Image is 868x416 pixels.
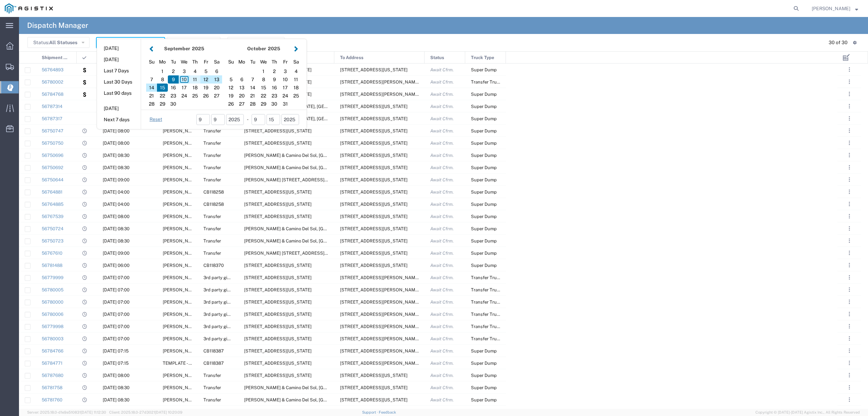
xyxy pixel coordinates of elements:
[236,92,247,100] div: 20
[244,275,312,280] span: 4200 Cincinatti Ave, Rocklin, California, 95765, United States
[203,226,221,231] span: Transfer
[430,79,454,85] span: Await Cfrm.
[196,114,210,125] input: mm
[849,102,850,110] span: . . .
[845,89,854,99] button: ...
[430,263,454,268] span: Await Cfrm.
[190,57,200,67] div: Thursday
[849,249,850,257] span: . . .
[291,57,301,67] div: Saturday
[471,104,497,109] span: Super Dump
[849,371,850,379] span: . . .
[849,237,850,245] span: . . .
[471,177,497,182] span: Super Dump
[430,202,454,207] span: Await Cfrm.
[280,100,291,108] div: 31
[845,224,854,233] button: ...
[280,67,291,75] div: 3
[203,275,242,280] span: 3rd party giveaway
[42,141,63,146] a: 56750750
[340,153,408,158] span: 2401 Coffee Rd, Bakersfield, California, 93308, United States
[203,153,221,158] span: Transfer
[430,177,454,182] span: Await Cfrm.
[340,263,408,268] span: 1851 Bell Ave, Sacramento, California, 95838, United States
[179,92,190,100] div: 24
[471,141,497,146] span: Super Dump
[203,141,221,146] span: Transfer
[849,298,850,306] span: . . .
[42,263,62,268] a: 56781488
[849,224,850,233] span: . . .
[103,275,130,280] span: 09/11/2025, 07:00
[211,92,222,100] div: 27
[42,104,62,109] a: 56787314
[164,46,190,51] strong: September
[471,238,497,243] span: Super Dump
[97,54,141,65] button: [DATE]
[146,92,157,100] div: 21
[244,214,312,219] span: 499 Sunrise Ave, Madera, California, United States
[179,67,190,75] div: 3
[829,39,848,46] div: 30 of 30
[845,273,854,282] button: ...
[179,84,190,92] div: 17
[163,263,199,268] span: Jorge Soton
[42,128,63,133] a: 56750747
[379,410,396,414] a: Feedback
[269,67,280,75] div: 2
[203,165,221,170] span: Transfer
[849,163,850,171] span: . . .
[228,37,284,48] button: Advanced Search
[849,127,850,135] span: . . .
[280,57,291,67] div: Friday
[849,347,850,355] span: . . .
[200,92,211,100] div: 26
[103,251,130,256] span: 09/10/2025, 09:00
[268,46,280,51] span: 2025
[845,65,854,74] button: ...
[103,189,130,195] span: 09/10/2025, 04:00
[269,84,280,92] div: 16
[849,383,850,392] span: . . .
[190,75,200,84] div: 11
[27,17,88,34] h4: Dispatch Manager
[252,114,265,125] input: mm
[849,273,850,282] span: . . .
[163,202,199,207] span: Manuel Villanueva
[168,67,179,75] div: 2
[258,75,269,84] div: 8
[340,202,408,207] span: 800 Price Canyon Rd, Pismo Beach, California, United States
[157,75,168,84] div: 8
[157,57,168,67] div: Monday
[845,150,854,160] button: ...
[258,57,269,67] div: Wednesday
[247,75,258,84] div: 7
[267,114,280,125] input: dd
[203,238,221,243] span: Transfer
[163,165,199,170] span: Jose Fernandez
[269,75,280,84] div: 9
[845,138,854,148] button: ...
[430,226,454,231] span: Await Cfrm.
[471,52,494,64] span: Truck Type
[157,84,168,92] div: 15
[845,126,854,135] button: ...
[471,251,497,256] span: Super Dump
[211,57,222,67] div: Saturday
[103,128,130,133] span: 09/09/2025, 08:00
[97,66,141,76] button: Last 7 Days
[471,92,497,97] span: Super Dump
[157,100,168,108] div: 29
[167,37,220,48] button: Saved Searches
[471,165,497,170] span: Super Dump
[42,397,62,402] a: 56781760
[163,153,199,158] span: Juan Mendoza
[845,175,854,184] button: ...
[430,275,454,280] span: Await Cfrm.
[97,77,141,87] button: Last 30 Days
[97,88,141,98] button: Last 90 days
[845,114,854,123] button: ...
[192,46,204,51] span: 2025
[247,84,258,92] div: 14
[849,114,850,123] span: . . .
